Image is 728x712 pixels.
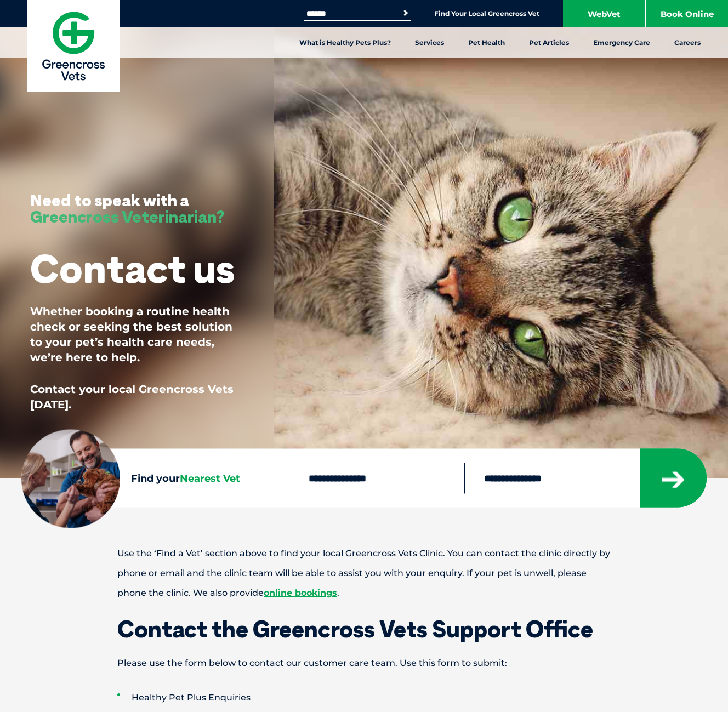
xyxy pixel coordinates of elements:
[662,27,713,58] a: Careers
[434,9,539,18] a: Find Your Local Greencross Vet
[400,8,411,19] button: Search
[30,192,225,225] h3: Need to speak with a
[131,473,289,483] h4: Find your
[517,27,581,58] a: Pet Articles
[79,618,649,641] h1: Contact the Greencross Vets Support Office
[456,27,517,58] a: Pet Health
[30,381,244,412] p: Contact your local Greencross Vets [DATE].
[581,27,662,58] a: Emergency Care
[30,304,244,365] p: Whether booking a routine health check or seeking the best solution to your pet’s health care nee...
[403,27,456,58] a: Services
[30,206,225,227] span: Greencross Veterinarian?
[180,472,240,484] span: Nearest Vet
[264,588,337,598] a: online bookings
[79,544,649,603] p: Use the ‘Find a Vet’ section above to find your local Greencross Vets Clinic. You can contact the...
[287,27,403,58] a: What is Healthy Pets Plus?
[79,653,649,673] p: Please use the form below to contact our customer care team. Use this form to submit:
[30,247,235,290] h1: Contact us
[117,688,649,708] li: Healthy Pet Plus Enquiries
